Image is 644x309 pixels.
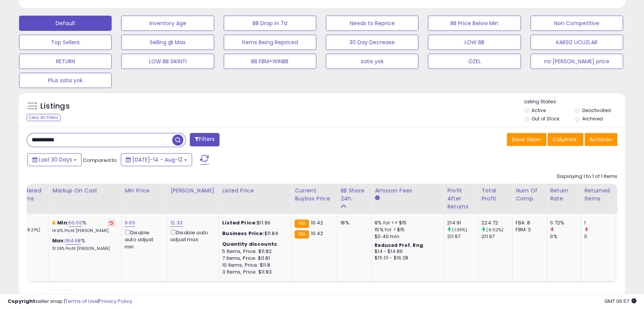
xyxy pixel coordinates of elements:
button: Columns [548,133,583,146]
button: Needs to Reprice [326,16,418,31]
div: $15.01 - $16.28 [375,255,438,261]
th: The percentage added to the cost of goods (COGS) that forms the calculator for Min & Max prices. [49,184,122,214]
small: Amazon Fees. [375,195,379,202]
button: Top Sellers [19,35,112,50]
button: no [PERSON_NAME] price [530,54,623,69]
button: satıs yok [326,54,418,69]
div: 214.91 [447,219,478,226]
div: Return Rate [550,187,578,203]
strong: Copyright [8,298,35,305]
label: Archived [582,115,603,122]
label: Out of Stock [532,115,559,122]
div: 1 [584,219,615,226]
div: Listed Price [222,187,288,195]
span: Columns [553,136,577,143]
button: LOW BB [428,35,521,50]
small: (6.02%) [486,227,503,233]
b: Quantity discounts [222,240,277,248]
div: FBM: 3 [516,226,541,233]
button: KARSIZ UCUZLAR [530,35,623,50]
small: (78.21%) [23,227,40,233]
div: 211.97 [447,233,478,240]
b: Min: [57,219,69,226]
span: 10.42 [311,219,324,226]
div: BB Share 24h. [340,187,368,203]
div: 7 Items, Price: $11.81 [222,255,285,262]
span: Show: entries [32,292,87,299]
div: 0.72% [550,219,581,226]
button: RETURN [19,54,112,69]
div: Disable auto adjust max [170,228,213,243]
label: Active [532,107,546,114]
small: FBA [295,219,309,228]
div: Amazon Fees [375,187,441,195]
a: 9.65 [125,219,135,227]
button: Selling @ Max [121,35,214,50]
div: 78 [18,233,49,240]
div: Min Price [125,187,164,195]
button: Actions [585,133,617,146]
button: 30 Day Decrease [326,35,418,50]
div: Disable auto adjust min [125,228,161,250]
div: 18% [340,219,365,226]
button: BB Price Below Min [428,16,521,31]
div: 5 Items, Price: $11.82 [222,248,285,255]
div: 3 Items, Price: $11.83 [222,269,285,275]
span: Last 30 Days [39,156,72,163]
a: Privacy Policy [99,298,132,305]
div: Total Profit [481,187,509,203]
a: Terms of Use [65,298,98,305]
b: Listed Price: [222,219,257,226]
div: FBA: 8 [516,219,541,226]
span: 10.42 [311,230,324,237]
button: BB Drop in 7d [224,16,316,31]
div: % [52,219,115,234]
button: Non Competitive [530,16,623,31]
div: $14 - $14.86 [375,248,438,255]
div: Current Buybox Price [295,187,334,203]
p: 31.39% Profit [PERSON_NAME] [52,246,115,251]
button: BB FBM+WINBB [224,54,316,69]
button: Last 30 Days [27,153,82,166]
div: Ordered Items [18,187,46,203]
b: Max: [52,237,66,244]
button: Inventory Age [121,16,214,31]
div: 211.97 [481,233,512,240]
div: 8% for <= $15 [375,219,438,226]
div: 0 [584,233,615,240]
div: % [52,237,115,251]
div: Displaying 1 to 1 of 1 items [557,173,617,180]
div: 139 [18,219,49,226]
b: Business Price: [222,230,264,237]
div: seller snap | | [8,298,132,305]
div: Profit After Returns [447,187,475,211]
span: [DATE]-14 - Aug-12 [132,156,183,163]
div: [PERSON_NAME] [170,187,216,195]
button: ÖZEL [428,54,521,69]
div: 10 Items, Price: $11.8 [222,262,285,269]
a: 12.33 [170,219,183,227]
div: 15% for > $15 [375,226,438,233]
b: Reduced Prof. Rng. [375,242,425,248]
p: Listing States: [524,98,625,106]
label: Deactivated [582,107,611,114]
button: Default [19,16,112,31]
div: $11.84 [222,230,285,237]
div: 0% [550,233,581,240]
small: (1.39%) [452,227,467,233]
button: LOW BB SIKINTI [121,54,214,69]
small: FBA [295,230,309,239]
a: 60.00 [69,219,82,227]
button: [DATE]-14 - Aug-12 [121,153,192,166]
button: Items Being Repriced [224,35,316,50]
div: Markup on Cost [52,187,118,195]
p: 14.61% Profit [PERSON_NAME] [52,228,115,234]
div: : [222,241,285,248]
button: Save View [507,133,546,146]
div: Num of Comp. [516,187,543,203]
div: $0.40 min [375,233,438,240]
span: 2025-09-12 06:57 GMT [604,298,636,305]
button: Filters [190,133,219,146]
div: Returned Items [584,187,612,203]
span: Compared to: [83,157,118,164]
